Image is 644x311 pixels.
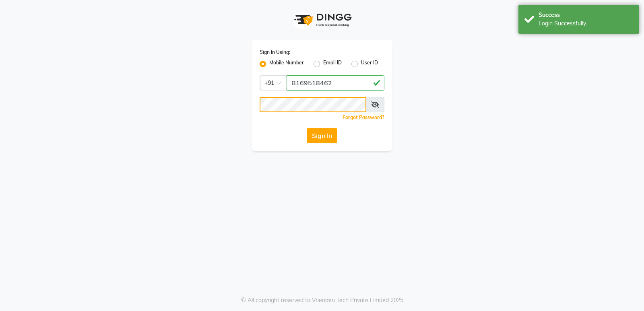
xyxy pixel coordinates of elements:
[539,19,633,28] div: Login Successfully.
[290,8,354,32] img: logo1.svg
[539,11,633,19] div: Success
[361,59,378,69] label: User ID
[269,59,304,69] label: Mobile Number
[260,97,366,112] input: Username
[343,114,384,120] a: Forgot Password?
[323,59,342,69] label: Email ID
[287,75,384,91] input: Username
[260,49,290,56] label: Sign In Using:
[307,128,337,143] button: Sign In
